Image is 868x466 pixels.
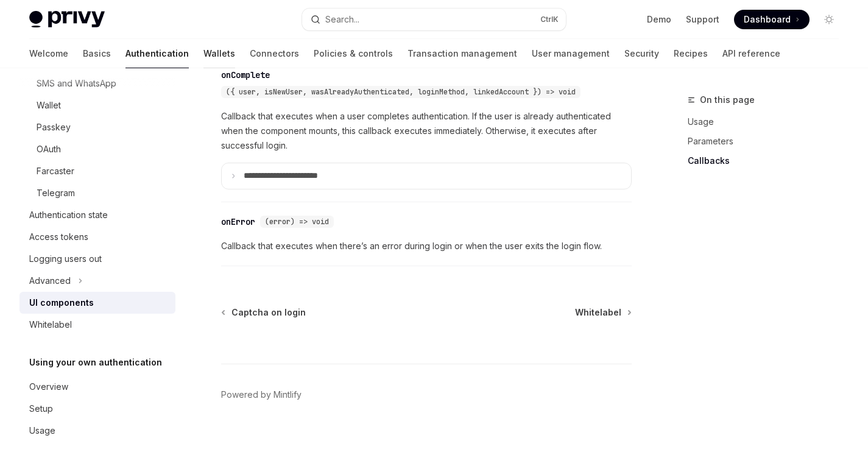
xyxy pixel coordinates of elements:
[540,15,559,24] span: Ctrl K
[37,98,61,113] div: Wallet
[29,295,94,310] div: UI components
[29,274,71,288] div: Advanced
[325,12,359,27] div: Search...
[19,314,175,336] a: Whitelabel
[265,217,329,227] span: (error) => void
[19,116,175,138] a: Passkey
[314,39,393,68] a: Policies & controls
[674,39,708,68] a: Recipes
[221,389,302,401] a: Powered by Mintlify
[221,109,632,153] span: Callback that executes when a user completes authentication. If the user is already authenticated...
[29,208,108,222] div: Authentication state
[700,93,755,107] span: On this page
[647,13,671,26] a: Demo
[722,39,780,68] a: API reference
[19,398,175,420] a: Setup
[408,39,517,68] a: Transaction management
[37,164,74,178] div: Farcaster
[221,216,255,228] div: onError
[19,94,175,116] a: Wallet
[29,423,55,438] div: Usage
[221,69,270,81] div: onComplete
[819,10,839,29] button: Toggle dark mode
[29,252,102,266] div: Logging users out
[575,306,621,319] span: Whitelabel
[83,39,111,68] a: Basics
[221,239,632,253] span: Callback that executes when there’s an error during login or when the user exits the login flow.
[29,380,68,394] div: Overview
[29,401,53,416] div: Setup
[37,186,75,200] div: Telegram
[19,138,175,160] a: OAuth
[19,160,175,182] a: Farcaster
[688,151,849,171] a: Callbacks
[231,306,306,319] span: Captcha on login
[688,112,849,132] a: Usage
[29,317,72,332] div: Whitelabel
[19,204,175,226] a: Authentication state
[19,248,175,270] a: Logging users out
[19,376,175,398] a: Overview
[19,420,175,442] a: Usage
[686,13,719,26] a: Support
[575,306,630,319] a: Whitelabel
[37,120,71,135] div: Passkey
[688,132,849,151] a: Parameters
[37,142,61,157] div: OAuth
[19,226,175,248] a: Access tokens
[744,13,791,26] span: Dashboard
[19,182,175,204] a: Telegram
[250,39,299,68] a: Connectors
[734,10,810,29] a: Dashboard
[29,355,162,370] h5: Using your own authentication
[624,39,659,68] a: Security
[302,9,565,30] button: Search...CtrlK
[125,39,189,68] a: Authentication
[29,11,105,28] img: light logo
[29,230,88,244] div: Access tokens
[29,39,68,68] a: Welcome
[226,87,576,97] span: ({ user, isNewUser, wasAlreadyAuthenticated, loginMethod, linkedAccount }) => void
[532,39,610,68] a: User management
[19,292,175,314] a: UI components
[222,306,306,319] a: Captcha on login
[203,39,235,68] a: Wallets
